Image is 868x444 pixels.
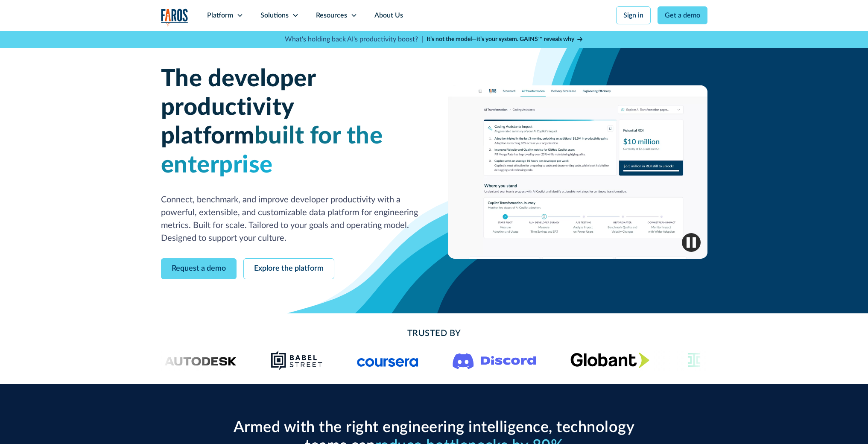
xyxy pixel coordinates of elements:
a: Sign in [616,6,651,24]
a: Explore the platform [243,258,334,279]
div: Platform [207,10,233,20]
a: Get a demo [658,6,707,24]
p: What's holding back AI's productivity boost? | [285,34,423,44]
a: Request a demo [161,258,237,279]
a: home [161,9,188,26]
img: Logo of the online learning platform Coursera. [357,353,418,367]
div: Resources [316,10,347,20]
h1: The developer productivity platform [161,65,421,180]
img: Logo of the design software company Autodesk. [148,354,237,366]
span: built for the enterprise [161,124,383,177]
img: Globant's logo [570,352,649,368]
img: Logo of the analytics and reporting company Faros. [161,9,188,26]
img: Logo of the communication platform Discord. [453,351,536,369]
a: It’s not the model—it’s your system. GAINS™ reveals why [427,35,584,44]
h2: Trusted By [229,327,639,340]
img: Pause video [682,233,701,252]
strong: It’s not the model—it’s your system. GAINS™ reveals why [427,36,574,42]
div: Solutions [260,10,289,20]
p: Connect, benchmark, and improve developer productivity with a powerful, extensible, and customiza... [161,193,421,245]
img: Babel Street logo png [271,350,323,371]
